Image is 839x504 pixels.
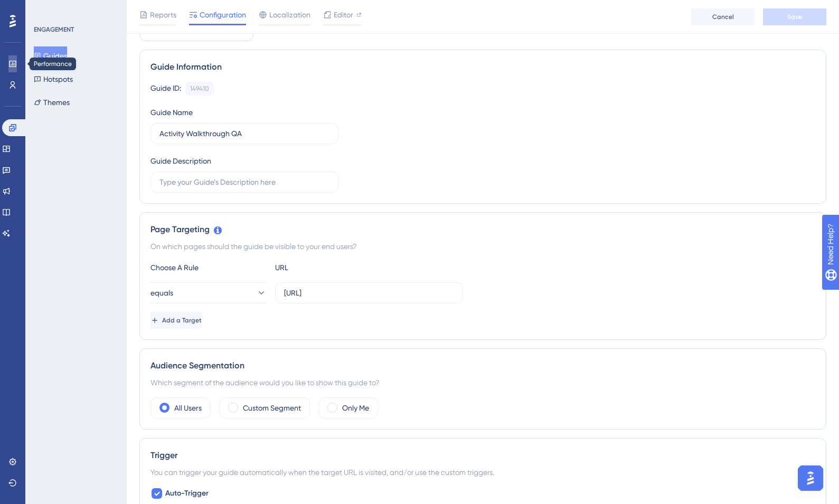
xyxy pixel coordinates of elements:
[150,261,267,274] div: Choose A Rule
[34,93,70,112] button: Themes
[269,8,310,21] span: Localization
[275,261,391,274] div: URL
[150,61,815,73] div: Guide Information
[334,8,353,21] span: Editor
[150,376,815,389] div: Which segment of the audience would you like to show this guide to?
[787,13,802,21] span: Save
[34,25,74,34] div: ENGAGEMENT
[150,359,815,372] div: Audience Segmentation
[34,46,67,65] button: Guides
[25,3,66,15] span: Need Help?
[150,312,202,329] button: Add a Target
[763,8,826,25] button: Save
[159,128,329,139] input: Type your Guide’s Name here
[150,449,815,462] div: Trigger
[150,8,176,21] span: Reports
[174,402,202,414] label: All Users
[691,8,755,25] button: Cancel
[200,8,246,21] span: Configuration
[150,223,815,236] div: Page Targeting
[150,155,211,167] div: Guide Description
[190,84,209,93] div: 149410
[150,466,815,479] div: You can trigger your guide automatically when the target URL is visited, and/or use the custom tr...
[712,13,734,21] span: Cancel
[150,287,173,299] span: equals
[162,316,202,325] span: Add a Target
[150,106,193,119] div: Guide Name
[34,70,73,89] button: Hotspots
[795,462,826,494] iframe: UserGuiding AI Assistant Launcher
[159,176,329,188] input: Type your Guide’s Description here
[150,282,267,303] button: equals
[284,287,454,299] input: yourwebsite.com/path
[165,487,209,500] span: Auto-Trigger
[243,402,301,414] label: Custom Segment
[150,82,181,96] div: Guide ID:
[342,402,369,414] label: Only Me
[150,240,815,253] div: On which pages should the guide be visible to your end users?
